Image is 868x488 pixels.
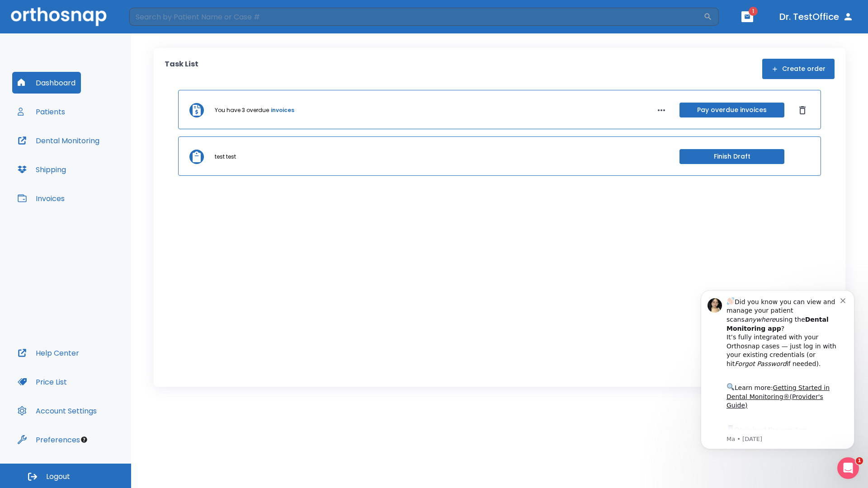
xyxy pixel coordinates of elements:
[215,106,269,114] p: You have 3 overdue
[12,342,85,364] button: Help Center
[776,9,857,25] button: Dr. TestOffice
[795,103,810,117] button: Dismiss
[837,457,859,479] iframe: Intercom live chat
[679,103,784,117] button: Pay overdue invoices
[12,130,105,151] button: Dental Monitoring
[687,279,868,483] iframe: Intercom notifications message
[46,472,70,482] span: Logout
[12,188,70,209] button: Invoices
[856,457,863,465] span: 1
[215,153,236,161] p: test test
[80,436,88,444] div: Tooltip anchor
[12,429,85,450] button: Preferences
[165,59,198,79] p: Task List
[271,106,294,114] a: invoices
[762,59,835,79] button: Create order
[11,7,107,26] img: Orthosnap
[12,72,81,94] button: Dashboard
[749,7,758,16] span: 1
[129,8,703,26] input: Search by Patient Name or Case #
[12,159,71,180] button: Shipping
[679,149,784,164] button: Finish Draft
[12,371,72,393] button: Price List
[12,400,102,422] button: Account Settings
[12,101,71,122] button: Patients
